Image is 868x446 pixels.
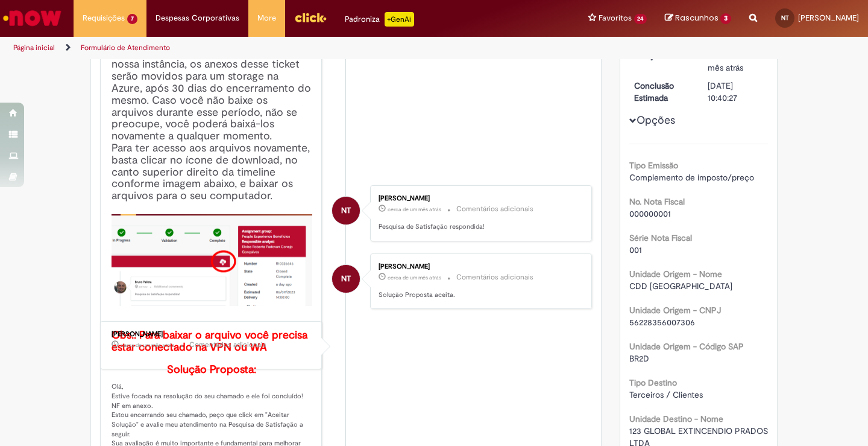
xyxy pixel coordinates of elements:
div: [DATE] 10:40:27 [708,80,764,104]
b: Tipo Destino [629,377,677,388]
time: 21/08/2025 15:15:06 [121,342,174,349]
b: Unidade Origem - Nome [629,269,722,279]
b: Unidade Origem - Código SAP [629,341,744,352]
img: ServiceNow [1,6,63,30]
div: 19/08/2025 11:33:45 [708,49,764,74]
div: [PERSON_NAME] [379,195,579,202]
span: 001 [629,244,642,255]
span: Terceiros / Clientes [629,389,703,400]
span: 56228356007306 [629,317,695,328]
span: More [257,12,276,24]
span: BR2D [629,353,649,364]
div: [PERSON_NAME] [379,263,579,270]
span: Despesas Corporativas [156,12,239,24]
p: +GenAi [385,12,414,27]
b: Tipo Emissão [629,160,678,171]
b: Série Nota Fiscal [629,232,692,243]
span: NT [341,264,351,293]
span: cerca de um mês atrás [388,206,441,213]
span: NT [781,14,789,22]
span: cerca de um mês atrás [388,274,441,281]
p: Pesquisa de Satisfação respondida! [379,222,579,232]
span: [PERSON_NAME] [798,13,859,23]
time: 21/08/2025 15:16:05 [388,206,441,213]
span: 24 [634,14,647,24]
div: Padroniza [345,12,414,27]
span: CDD [GEOGRAPHIC_DATA] [629,281,732,291]
span: Requisições [83,12,125,24]
div: [PERSON_NAME] [112,331,312,338]
div: Nicole Duarte Ge Trigueiro [332,265,360,293]
span: Complemento de imposto/preço [629,172,754,183]
span: 7 [127,14,137,24]
a: Página inicial [13,43,55,53]
ul: Trilhas de página [9,37,570,59]
span: cerca de um mês atrás [708,50,756,73]
p: Solução Proposta aceita. [379,290,579,300]
time: 21/08/2025 15:15:23 [388,274,441,281]
small: Comentários adicionais [456,272,533,282]
span: NT [341,196,351,225]
b: Unidade Origem - CNPJ [629,305,721,316]
b: No. Nota Fiscal [629,196,685,207]
img: click_logo_yellow_360x200.png [294,8,327,27]
b: Unidade Destino - Nome [629,413,723,424]
div: Nicole Duarte Ge Trigueiro [332,197,360,225]
span: Favoritos [599,12,632,24]
span: 000000001 [629,208,671,219]
a: Formulário de Atendimento [81,43,170,53]
a: Rascunhos [665,13,731,24]
time: 19/08/2025 11:33:45 [708,50,756,73]
small: Comentários adicionais [456,204,533,214]
span: 3 [720,13,731,24]
dt: Conclusão Estimada [625,80,699,104]
span: cerca de um mês atrás [121,342,174,349]
small: Comentários adicionais [189,340,266,350]
span: Rascunhos [675,12,719,24]
b: Solução Proposta: [167,363,256,377]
